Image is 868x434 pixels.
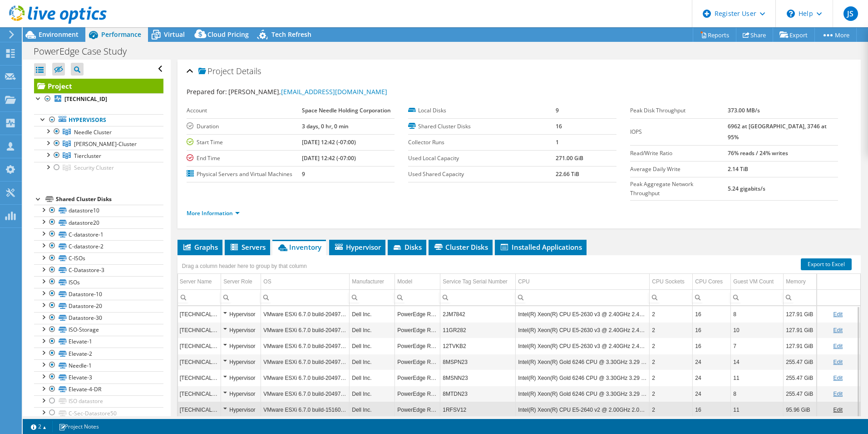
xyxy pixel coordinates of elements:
span: Disks [392,242,422,252]
td: Column Model, Filter cell [395,289,440,305]
td: Column CPU Sockets, Value 2 [650,322,693,338]
td: Column CPU, Value Intel(R) Xeon(R) Gold 6246 CPU @ 3.30GHz 3.29 GHz [516,386,650,402]
td: Column Manufacturer, Value Dell Inc. [350,402,395,418]
span: [PERSON_NAME], [228,87,387,96]
span: Graphs [182,242,218,252]
td: Column Server Name, Value 10.32.22.93 [178,402,221,418]
a: Needle Cluster [34,126,163,138]
span: Installed Applications [499,242,582,252]
td: Model Column [395,274,440,290]
a: Tiercluster [34,150,163,161]
label: Physical Servers and Virtual Machines [187,170,302,179]
div: Hypervisor [223,404,258,415]
a: [TECHNICAL_ID] [34,93,163,105]
td: Column CPU Cores, Value 16 [693,306,731,322]
a: Elevate-4-DR [34,384,163,395]
td: Column OS, Value VMware ESXi 6.7.0 build-20497097 [261,370,350,386]
a: Needle-1 [34,359,163,371]
a: Reports [693,28,736,42]
span: Tiercluster [74,152,101,160]
td: Column CPU Sockets, Value 2 [650,306,693,322]
td: Column CPU Sockets, Value 2 [650,386,693,402]
td: Column Guest VM Count, Value 14 [731,354,784,370]
a: Edit [833,391,843,397]
a: ISOs [34,276,163,288]
td: Column Guest VM Count, Filter cell [731,289,784,305]
td: Column CPU, Value Intel(R) Xeon(R) CPU E5-2630 v3 @ 2.40GHz 2.40 GHz [516,306,650,322]
td: Column Server Role, Value Hypervisor [221,306,261,322]
span: Security Cluster [74,164,114,172]
td: Column Memory, Value 95.96 GiB [784,402,817,418]
td: Column Memory, Value 127.91 GiB [784,306,817,322]
b: 9 [302,170,305,178]
a: datastore20 [34,217,163,228]
label: Collector Runs [408,138,556,147]
a: Edit [833,311,843,318]
td: Column Manufacturer, Value Dell Inc. [350,306,395,322]
span: Project [198,67,234,76]
td: Column Manufacturer, Value Dell Inc. [350,322,395,338]
td: Column Guest VM Count, Value 8 [731,306,784,322]
label: Used Local Capacity [408,154,556,163]
td: Column Manufacturer, Filter cell [350,289,395,305]
b: [TECHNICAL_ID] [64,95,107,103]
a: Elevate-1 [34,336,163,348]
td: Column Server Role, Value Hypervisor [221,402,261,418]
td: Column CPU Sockets, Filter cell [650,289,693,305]
span: Environment [39,30,79,39]
td: Column Model, Value PowerEdge R620 [395,402,440,418]
a: [EMAIL_ADDRESS][DOMAIN_NAME] [281,87,387,96]
div: Server Name [180,276,212,287]
div: CPU Sockets [652,276,684,287]
a: C-Datastore-3 [34,264,163,276]
td: Column Server Name, Value 10.32.116.12 [178,306,221,322]
td: CPU Sockets Column [650,274,693,290]
div: OS [263,276,271,287]
span: Virtual [164,30,185,39]
a: 2 [25,421,53,432]
td: Column CPU Sockets, Value 2 [650,370,693,386]
b: 22.66 TiB [556,170,579,178]
div: Model [397,276,412,287]
div: Service Tag Serial Number [443,276,508,287]
td: Column Server Name, Value 10.32.14.22 [178,370,221,386]
a: C-datastore-1 [34,228,163,240]
b: 2.14 TiB [728,165,748,173]
div: Manufacturer [352,276,384,287]
td: Column Service Tag Serial Number, Value 2JM7842 [440,306,516,322]
div: CPU [518,276,529,287]
a: Share [736,28,773,42]
a: Project Notes [52,421,105,432]
td: Column Service Tag Serial Number, Value 12TVKB2 [440,338,516,354]
label: Peak Aggregate Network Throughput [630,180,728,198]
td: Column Model, Value PowerEdge R640 [395,370,440,386]
a: More [814,28,857,42]
label: Shared Cluster Disks [408,122,556,131]
td: Column Guest VM Count, Value 8 [731,386,784,402]
div: Server Role [223,276,252,287]
td: Column Guest VM Count, Value 7 [731,338,784,354]
td: Column Manufacturer, Value Dell Inc. [350,370,395,386]
td: Column CPU, Value Intel(R) Xeon(R) CPU E5-2640 v2 @ 2.00GHz 2.00 GHz [516,402,650,418]
td: Column Memory, Value 127.91 GiB [784,338,817,354]
td: Column Guest VM Count, Value 11 [731,370,784,386]
td: Column Service Tag Serial Number, Value 11GR282 [440,322,516,338]
td: Column Server Name, Value 10.32.116.10 [178,322,221,338]
td: Server Role Column [221,274,261,290]
a: C-ISOs [34,252,163,264]
label: Read/Write Ratio [630,149,728,158]
span: Cluster Disks [433,242,488,252]
td: Column Memory, Value 255.47 GiB [784,386,817,402]
a: Edit [833,343,843,349]
td: Column Guest VM Count, Value 10 [731,322,784,338]
a: Hypervisors [34,114,163,126]
td: Column CPU Sockets, Value 2 [650,338,693,354]
label: IOPS [630,127,728,136]
td: Column CPU, Value Intel(R) Xeon(R) Gold 6246 CPU @ 3.30GHz 3.29 GHz [516,354,650,370]
td: Column Manufacturer, Value Dell Inc. [350,338,395,354]
td: Column CPU, Value Intel(R) Xeon(R) Gold 6246 CPU @ 3.30GHz 3.29 GHz [516,370,650,386]
a: Export to Excel [801,258,852,270]
td: Memory Column [784,274,817,290]
b: 9 [556,106,559,114]
td: Column CPU, Value Intel(R) Xeon(R) CPU E5-2630 v3 @ 2.40GHz 2.40 GHz [516,338,650,354]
